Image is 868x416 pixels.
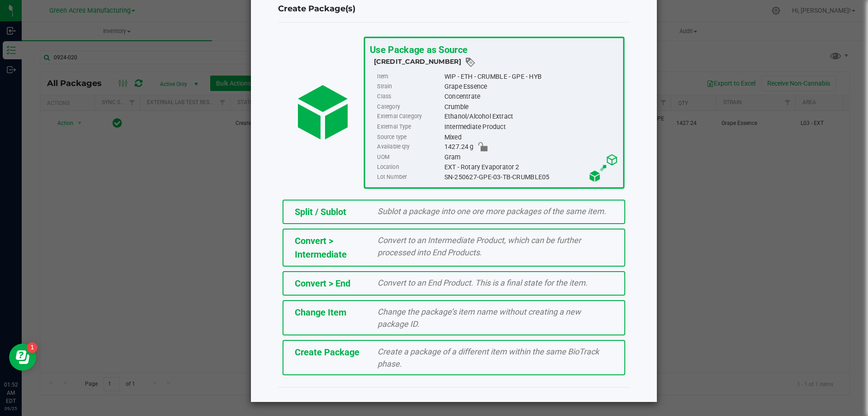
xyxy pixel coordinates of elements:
[377,278,588,287] span: Convert to an End Product. This is a final state for the item.
[9,344,36,371] iframe: Resource center
[374,57,618,68] div: 6120478602252611
[444,162,618,172] div: EXT - Rotary Evaporator 2
[295,235,347,260] span: Convert > Intermediate
[377,235,581,257] span: Convert to an Intermediate Product, which can be further processed into End Products.
[377,122,442,132] label: External Type
[295,307,346,318] span: Change Item
[444,112,618,122] div: Ethanol/Alcohol Extract
[444,72,618,81] div: WIP - ETH - CRUMBLE - GPE - HYB
[444,122,618,132] div: Intermediate Product
[295,206,346,217] span: Split / Sublot
[27,342,38,353] iframe: Resource center unread badge
[377,162,442,172] label: Location
[377,72,442,81] label: Item
[444,92,618,102] div: Concentrate
[444,152,618,162] div: Gram
[377,112,442,122] label: External Category
[377,92,442,102] label: Class
[278,3,630,15] h4: Create Package(s)
[377,307,581,329] span: Change the package’s item name without creating a new package ID.
[377,132,442,142] label: Source type
[444,172,618,182] div: SN-250627-GPE-03-TB-CRUMBLE05
[377,206,606,216] span: Sublot a package into one ore more packages of the same item.
[444,81,618,91] div: Grape Essence
[377,81,442,91] label: Strain
[444,142,473,152] span: 1427.24 g
[295,347,359,358] span: Create Package
[377,102,442,112] label: Category
[377,172,442,182] label: Lot Number
[369,44,467,55] span: Use Package as Source
[377,142,442,152] label: Available qty
[444,132,618,142] div: Mixed
[295,278,350,289] span: Convert > End
[377,152,442,162] label: UOM
[377,347,599,368] span: Create a package of a different item within the same BioTrack phase.
[444,102,618,112] div: Crumble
